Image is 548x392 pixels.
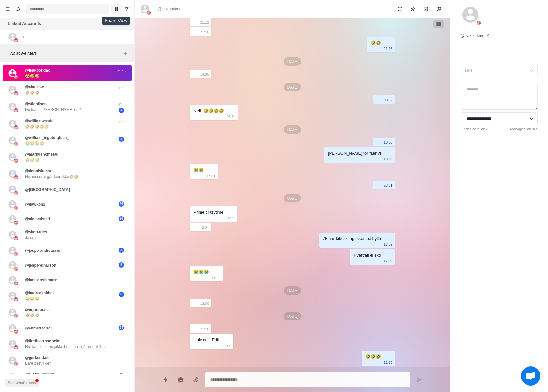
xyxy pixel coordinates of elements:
[14,38,18,42] img: picture
[14,175,18,179] img: picture
[25,361,52,366] p: Bare bestill den
[25,277,57,283] p: @hassanshimary
[222,342,231,349] p: 21:16
[365,353,381,360] div: 🤣🤣🤣
[25,371,54,377] p: @r_star_barber
[111,4,122,14] button: Board View
[25,296,39,302] p: 😂😂😂
[432,3,445,15] button: Add reminder
[14,236,18,240] img: picture
[8,21,41,27] p: Linked Accounts
[119,262,124,268] span: 5
[25,84,44,90] p: @alankaw
[14,267,18,271] img: picture
[14,206,18,210] img: picture
[119,373,124,379] span: 25
[25,248,62,253] p: @jesperandreassen
[14,314,18,318] img: picture
[212,274,221,281] p: 18:00
[14,142,18,146] img: picture
[461,33,490,38] a: @isakborkmo
[25,90,39,96] p: 🤣🤣🤣
[284,57,301,66] p: [DATE]
[119,248,124,253] span: 26
[200,326,209,333] p: 21:16
[122,49,129,57] button: Add filters
[147,11,151,15] img: picture
[384,97,393,104] p: 08:52
[158,6,182,12] p: @isakborkmo
[190,373,202,386] button: Add media
[10,50,122,56] p: No active filters
[25,73,39,79] p: 🤣🤣🤣
[461,126,488,132] a: Open Board View
[384,139,393,146] p: 18:00
[25,135,69,141] p: @william_ingebrigtsen_
[14,91,18,95] img: picture
[25,187,70,192] p: @[GEOGRAPHIC_DATA]
[25,151,58,157] p: @markushomstad
[25,141,44,146] p: 😭😭😭😭
[394,3,407,15] button: Mark as unread
[25,174,79,180] p: Neinei derre går faen ikke🤣🤣
[25,157,39,163] p: 🤣🤣🤣
[284,194,301,202] p: [DATE]
[119,201,124,207] span: 26
[14,362,18,366] img: picture
[193,268,209,276] div: 😭😭😭
[25,262,56,268] p: @jespereinarson
[25,312,39,318] p: 🤣🤣🤣
[354,252,381,259] div: Hvertfall ei sko
[159,373,172,386] button: Quick replies
[200,71,209,78] p: 14:35
[284,312,301,320] p: [DATE]
[25,118,53,124] p: @williamwaade
[113,119,129,125] p: Thu
[193,209,223,216] div: Prime crazytime
[25,307,50,312] p: @orjanrosset
[477,21,481,25] img: picture
[521,366,540,386] div: Åpne chat
[119,216,124,221] span: 26
[25,201,45,207] p: @dawkon2
[284,83,301,91] p: [DATE]
[113,102,129,107] p: Fri
[14,125,18,129] img: picture
[14,108,18,112] img: picture
[510,126,538,132] a: Manage Statuses
[25,124,49,130] p: 🤣🤣🤣🤣🤣
[200,29,209,36] p: 21:16
[284,286,301,295] p: [DATE]
[384,241,393,248] p: 17:59
[113,85,129,91] p: Fri
[25,107,81,113] p: Du har itj [PERSON_NAME] da?
[25,168,51,174] p: @denniskenar
[14,75,18,79] img: picture
[371,39,381,47] div: 🤣🤣
[25,101,49,107] p: @stianilsen_
[193,166,204,174] div: 😭😭
[384,156,393,163] p: 18:00
[226,215,235,222] p: 16:21
[200,300,209,307] p: 13:00
[5,379,39,387] button: See what's new
[384,45,393,52] p: 21:16
[119,137,124,142] span: 26
[14,159,18,163] img: picture
[14,345,18,349] img: picture
[25,355,49,361] p: @gerkondani
[407,3,419,15] button: Pin
[174,373,187,386] button: Reply with AI
[193,337,219,344] div: Holy cold Edit
[384,359,393,366] p: 21:16
[419,3,432,15] button: Archive
[25,290,54,296] p: @badreakabbal
[323,235,381,242] div: Æ har faktisk lagt skon på hylla
[284,125,301,134] p: [DATE]
[119,108,124,113] span: 26
[25,229,47,235] p: @skotrades
[25,338,60,344] p: @firefinetrondheim
[122,4,132,14] button: Show unread conversations
[119,292,124,297] span: 8
[14,252,18,256] img: picture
